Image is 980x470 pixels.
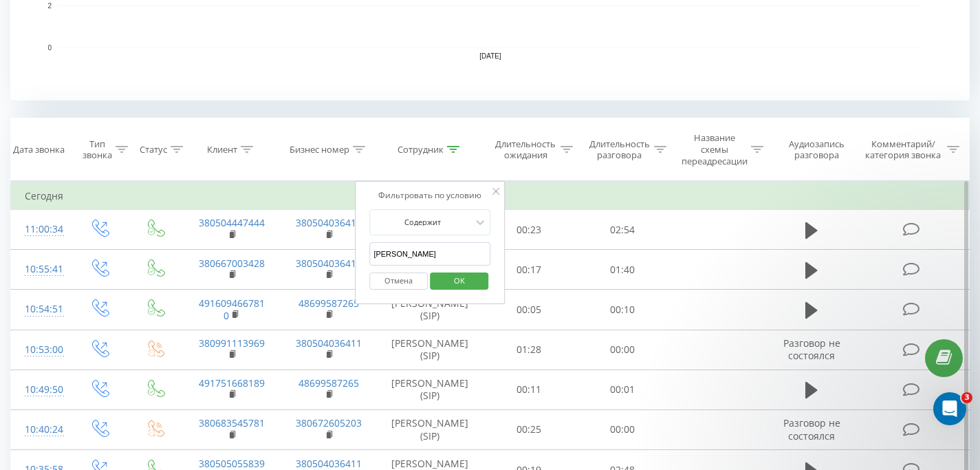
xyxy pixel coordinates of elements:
[440,270,479,291] span: OK
[576,409,669,449] td: 00:00
[576,290,669,330] td: 00:10
[25,376,57,403] div: 10:49:50
[482,409,576,449] td: 00:25
[83,138,112,162] div: Тип звонка
[199,297,265,322] a: 4916094667810
[25,216,57,243] div: 11:00:34
[863,138,944,162] div: Комментарий/категория звонка
[296,457,362,470] a: 380504036411
[13,144,65,156] div: Дата звонка
[482,330,576,370] td: 01:28
[576,330,669,370] td: 00:00
[25,337,57,363] div: 10:53:00
[369,273,428,290] button: Отмена
[783,416,840,442] span: Разговор не состоялся
[779,138,853,162] div: Аудиозапись разговора
[576,250,669,290] td: 01:40
[298,376,359,389] a: 48699587265
[482,210,576,250] td: 00:23
[199,457,265,470] a: 380505055839
[11,182,970,210] td: Сегодня
[378,330,482,370] td: [PERSON_NAME] (SIP)
[494,138,556,162] div: Длительность ожидания
[576,210,669,250] td: 02:54
[933,392,966,425] iframe: Intercom live chat
[398,144,444,156] div: Сотрудник
[296,257,362,270] a: 380504036411
[482,290,576,330] td: 00:05
[199,257,265,270] a: 380667003428
[482,370,576,409] td: 00:11
[430,273,488,290] button: OK
[589,138,651,162] div: Длительность разговора
[140,144,167,156] div: Статус
[296,337,362,350] a: 380504036411
[47,2,52,10] text: 2
[378,370,482,409] td: [PERSON_NAME] (SIP)
[25,296,57,323] div: 10:54:51
[199,216,265,229] a: 380504447444
[378,290,482,330] td: [PERSON_NAME] (SIP)
[25,416,57,443] div: 10:40:24
[296,216,362,229] a: 380504036411
[378,409,482,449] td: [PERSON_NAME] (SIP)
[47,44,52,52] text: 0
[296,416,362,429] a: 380672605203
[207,144,237,156] div: Клиент
[369,189,490,202] div: Фильтровать по условию
[783,337,840,362] span: Разговор не состоялся
[369,242,490,266] input: Введите значение
[576,370,669,409] td: 00:01
[199,416,265,429] a: 380683545781
[298,297,359,310] a: 48699587265
[290,144,349,156] div: Бизнес номер
[199,337,265,350] a: 380991113969
[199,376,265,389] a: 491751668189
[961,392,972,403] span: 3
[479,52,501,60] text: [DATE]
[25,256,57,283] div: 10:55:41
[682,132,748,167] div: Название схемы переадресации
[482,250,576,290] td: 00:17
